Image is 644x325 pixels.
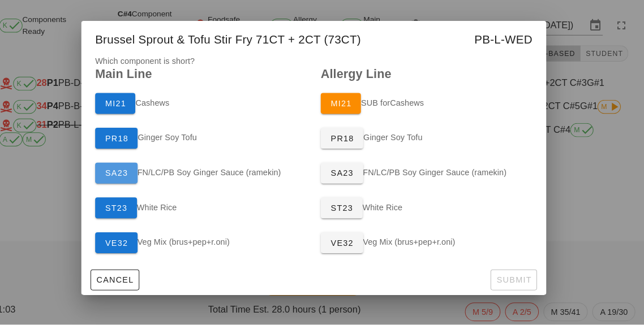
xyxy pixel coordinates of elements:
[102,228,322,262] div: Veg Mix (brus+pep+r.oni)
[102,93,322,127] div: Cashews
[109,167,151,188] button: SA23
[478,38,535,57] span: PB-L-WED
[368,104,396,113] span: SUB for
[338,173,361,182] span: SA23
[322,194,542,228] div: White Rice
[329,167,370,188] button: SA23
[110,277,147,286] span: Cancel
[102,194,322,228] div: White Rice
[322,228,542,262] div: Veg Mix (brus+pep+r.oni)
[322,127,542,161] div: Ginger Soy Tofu
[118,173,141,182] span: SA23
[118,241,141,250] span: VE32
[109,133,151,154] button: PR18
[329,235,370,255] button: VE32
[109,75,315,87] h2: Main Line
[96,62,548,267] div: Which component is short?
[338,241,361,250] span: VE32
[102,161,322,194] div: FN/LC/PB Soy Ginger Sauce (ramekin)
[102,127,322,161] div: Ginger Soy Tofu
[96,29,548,62] div: Brussel Sprout & Tofu Stir Fry 71CT + 2CT (73CT)
[105,271,152,292] button: Cancel
[329,75,535,87] h2: Allergy Line
[118,139,141,148] span: PR18
[109,201,150,222] button: ST23
[329,99,368,120] button: MI21
[338,207,360,216] span: ST23
[109,99,148,120] button: MI21
[329,133,370,154] button: PR18
[329,201,370,222] button: ST23
[338,139,361,148] span: PR18
[118,207,141,216] span: ST23
[322,93,542,127] div: Cashews
[109,235,151,255] button: VE32
[338,105,359,114] span: MI21
[118,105,139,114] span: MI21
[322,161,542,194] div: FN/LC/PB Soy Ginger Sauce (ramekin)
